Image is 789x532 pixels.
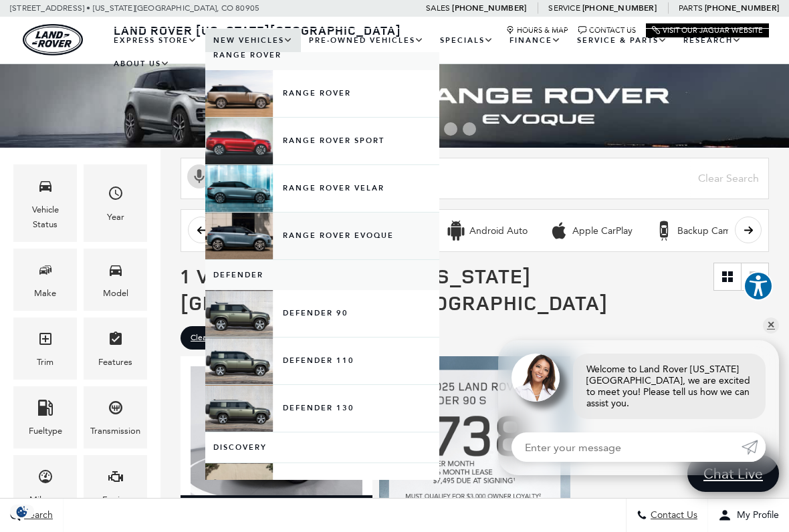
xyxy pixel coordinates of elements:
[34,286,56,301] div: Make
[7,505,37,519] section: Click to Open Cookie Consent Modal
[578,26,636,35] a: Contact Us
[108,396,124,424] span: Transmission
[731,510,779,521] span: My Profile
[446,221,466,241] div: Android Auto
[84,455,147,517] div: EngineEngine
[569,29,675,52] a: Service & Parts
[679,3,703,13] span: Parts
[84,317,147,380] div: FeaturesFeatures
[108,182,124,209] span: Year
[23,24,83,55] img: Land Rover
[512,432,742,462] input: Enter your message
[106,29,769,76] nav: Main Navigation
[37,355,53,370] div: Trim
[37,396,53,424] span: Fueltype
[652,26,763,35] a: Visit Our Jaguar Website
[542,217,640,245] button: Apple CarPlayApple CarPlay
[647,217,752,245] button: Backup CameraBackup Camera
[205,40,439,70] a: Range Rover
[705,3,779,13] a: [PHONE_NUMBER]
[205,290,439,337] a: Defender 90
[191,329,221,346] span: Clear All
[675,29,750,52] a: Research
[549,221,569,241] div: Apple CarPlay
[708,499,789,532] button: Open user profile menu
[426,3,450,13] span: Sales
[108,327,124,355] span: Features
[205,29,301,52] a: New Vehicles
[205,385,439,432] a: Defender 130
[432,29,501,52] a: Specials
[29,424,62,438] div: Fueltype
[107,210,124,225] div: Year
[735,217,762,243] button: scroll right
[205,165,439,212] a: Range Rover Velar
[205,213,439,259] a: Range Rover Evoque
[13,455,77,517] div: MileageMileage
[29,493,61,507] div: Mileage
[205,118,439,164] a: Range Rover Sport
[106,22,409,38] a: Land Rover [US_STATE][GEOGRAPHIC_DATA]
[98,355,132,370] div: Features
[37,259,53,286] span: Make
[191,366,362,495] img: 2025 Land Rover Defender 90 S
[181,495,372,510] div: 360° WalkAround/Features
[714,263,741,290] a: Grid View
[114,22,401,38] span: Land Rover [US_STATE][GEOGRAPHIC_DATA]
[548,3,580,13] span: Service
[90,424,140,438] div: Transmission
[582,3,657,13] a: [PHONE_NUMBER]
[572,225,633,237] div: Apple CarPlay
[205,260,439,290] a: Defender
[301,29,432,52] a: Pre-Owned Vehicles
[469,225,528,237] div: Android Auto
[205,432,439,462] a: Discovery
[501,29,569,52] a: Finance
[103,286,128,301] div: Model
[7,505,37,519] img: Opt-Out Icon
[205,463,439,510] a: Discovery Sport
[444,122,457,136] span: Go to slide 8
[742,432,766,462] a: Submit
[102,493,129,507] div: Engine
[37,465,53,493] span: Mileage
[13,317,77,380] div: TrimTrim
[187,164,211,188] svg: Click to toggle on voice search
[188,217,215,243] button: scroll left
[205,338,439,384] a: Defender 110
[23,24,83,55] a: land-rover
[108,259,124,286] span: Model
[106,52,178,76] a: About Us
[106,29,205,52] a: EXPRESS STORE
[573,354,766,419] div: Welcome to Land Rover [US_STATE][GEOGRAPHIC_DATA], we are excited to meet you! Please tell us how...
[439,217,535,245] button: Android AutoAndroid Auto
[23,203,67,232] div: Vehicle Status
[181,158,769,199] input: Search Inventory
[37,174,53,202] span: Vehicle
[37,327,53,355] span: Trim
[744,271,773,301] button: Explore your accessibility options
[108,465,124,493] span: Engine
[463,122,476,136] span: Go to slide 9
[13,249,77,311] div: MakeMake
[84,249,147,311] div: ModelModel
[512,354,560,402] img: Agent profile photo
[647,510,697,521] span: Contact Us
[10,3,259,13] a: [STREET_ADDRESS] • [US_STATE][GEOGRAPHIC_DATA], CO 80905
[452,3,526,13] a: [PHONE_NUMBER]
[13,164,77,241] div: VehicleVehicle Status
[677,225,744,237] div: Backup Camera
[181,262,608,316] span: 1 Vehicle for Sale in [US_STATE][GEOGRAPHIC_DATA], [GEOGRAPHIC_DATA]
[506,26,568,35] a: Hours & Map
[84,386,147,448] div: TransmissionTransmission
[205,70,439,117] a: Range Rover
[654,221,674,241] div: Backup Camera
[13,386,77,448] div: FueltypeFueltype
[744,271,773,303] aside: Accessibility Help Desk
[84,164,147,241] div: YearYear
